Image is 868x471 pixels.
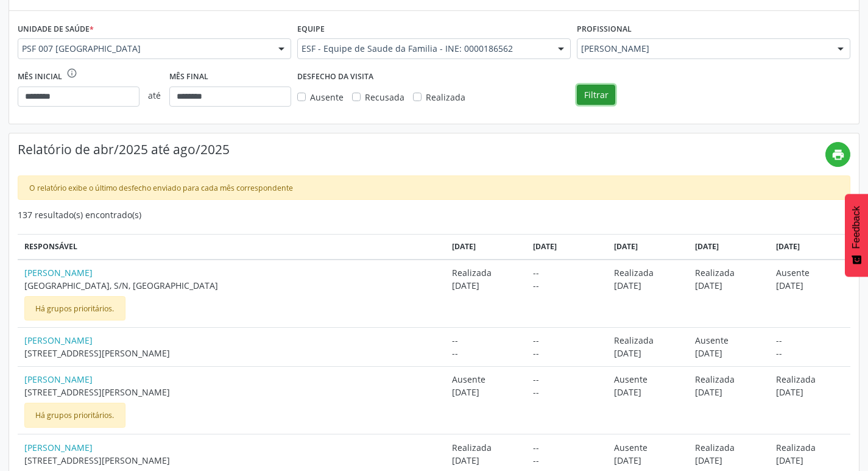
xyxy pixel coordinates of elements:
span: Realizada [452,266,520,279]
span: [DATE] [695,347,763,359]
span: Realizada [776,441,844,454]
span: -- [533,279,601,292]
div: [DATE] [533,241,601,252]
span: ESF - Equipe de Saude da Familia - INE: 0000186562 [302,43,546,55]
span: Realizada [614,334,682,347]
label: Mês inicial [18,68,62,87]
span: PSF 007 [GEOGRAPHIC_DATA] [22,43,266,55]
span: [DATE] [614,279,682,292]
div: [DATE] [695,241,763,252]
span: -- [533,334,601,347]
span: Ausente [310,91,344,103]
span: -- [452,347,520,359]
span: [DATE] [776,386,844,398]
span: Ausente [614,373,682,386]
span: [PERSON_NAME] [581,43,825,55]
span: -- [533,266,601,279]
div: Há grupos prioritários. [24,296,125,320]
span: -- [533,373,601,386]
span: [DATE] [614,386,682,398]
div: Há grupos prioritários. [24,403,125,427]
span: Realizada [695,266,763,279]
label: Equipe [297,19,325,38]
i: info_outline [66,68,77,79]
button: Filtrar [577,85,615,105]
span: Realizada [614,266,682,279]
span: Recusada [365,91,404,103]
span: [DATE] [614,454,682,467]
label: Unidade de saúde [18,19,94,38]
span: Realizada [695,441,763,454]
span: Ausente [614,441,682,454]
span: Realizada [695,373,763,386]
span: Feedback [851,206,862,249]
span: [STREET_ADDRESS][PERSON_NAME] [24,386,440,398]
span: [DATE] [452,454,520,467]
div: Responsável [24,241,440,252]
div: O intervalo deve ser de no máximo 6 meses [66,68,77,87]
span: -- [533,454,601,467]
span: Ausente [452,373,520,386]
span: [GEOGRAPHIC_DATA], S/N, [GEOGRAPHIC_DATA] [24,279,440,292]
span: Realizada [426,91,465,103]
span: Ausente [695,334,763,347]
h4: Relatório de abr/2025 até ago/2025 [18,142,825,157]
span: [DATE] [452,279,520,292]
span: -- [533,441,601,454]
span: [DATE] [776,279,844,292]
span: -- [776,347,844,359]
span: [DATE] [695,386,763,398]
span: -- [776,334,844,347]
a: [PERSON_NAME] [24,334,440,347]
span: [DATE] [614,347,682,359]
span: até [139,80,169,110]
div: [DATE] [614,241,682,252]
span: [DATE] [695,454,763,467]
div: 137 resultado(s) encontrado(s) [18,208,850,221]
span: Ausente [776,266,844,279]
span: [DATE] [452,386,520,398]
span: [STREET_ADDRESS][PERSON_NAME] [24,454,440,467]
i: print [831,148,845,161]
div: [DATE] [776,241,844,252]
label: DESFECHO DA VISITA [297,68,373,87]
span: -- [533,386,601,398]
label: Mês final [169,68,208,87]
span: -- [452,334,520,347]
a: [PERSON_NAME] [24,441,440,454]
div: O relatório exibe o último desfecho enviado para cada mês correspondente [18,175,850,200]
span: Realizada [776,373,844,386]
span: [DATE] [695,279,763,292]
span: [DATE] [776,454,844,467]
a: [PERSON_NAME] [24,266,440,279]
button: Feedback - Mostrar pesquisa [845,194,868,277]
span: [STREET_ADDRESS][PERSON_NAME] [24,347,440,359]
a: [PERSON_NAME] [24,373,440,386]
label: Profissional [577,19,632,38]
div: [DATE] [452,241,520,252]
span: -- [533,347,601,359]
button: print [825,142,850,167]
span: Realizada [452,441,520,454]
